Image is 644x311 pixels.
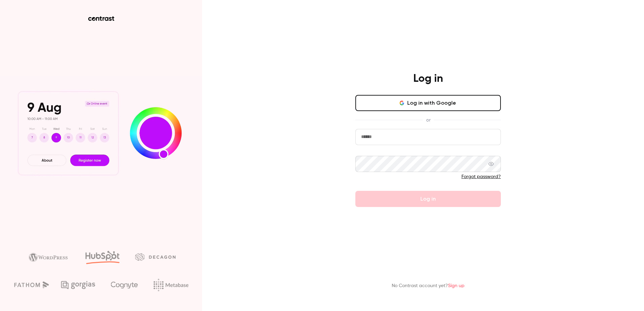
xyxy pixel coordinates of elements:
[355,95,501,111] button: Log in with Google
[461,174,501,179] a: Forgot password?
[135,253,175,261] img: decagon
[413,72,443,85] h4: Log in
[423,116,434,124] span: or
[392,282,464,289] p: No Contrast account yet?
[448,283,464,288] a: Sign up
